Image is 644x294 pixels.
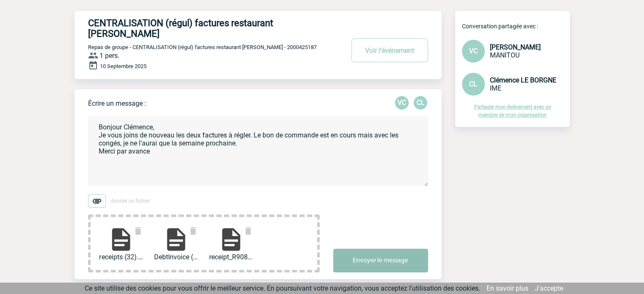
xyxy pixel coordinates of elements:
div: Clémence LE BORGNE [414,96,427,110]
a: Partager mon événement avec un membre de mon organisation [474,104,551,118]
span: Ajouter un fichier [111,198,150,204]
span: 10 Septembre 2025 [100,63,146,69]
img: delete.svg [243,226,253,236]
span: IME [490,84,501,92]
span: receipt_R908547.2153... [209,253,253,261]
button: Voir l'événement [351,38,428,62]
h4: CENTRALISATION (régul) factures restaurant [PERSON_NAME] [88,18,319,39]
img: file-document.svg [218,226,245,253]
img: delete.svg [188,226,198,236]
span: Ce site utilise des cookies pour vous offrir le meilleur service. En poursuivant votre navigation... [85,284,480,292]
span: DebtInvoice (9).pdf... [154,253,198,261]
span: [PERSON_NAME] [490,43,541,51]
span: CL [469,80,477,88]
img: file-document.svg [108,226,135,253]
p: VC [395,96,409,110]
a: En savoir plus [486,284,528,292]
span: Repas de groupe - CENTRALISATION (régul) factures restaurant [PERSON_NAME] - 2000425187 [88,44,317,50]
p: Conversation partagée avec : [462,23,570,30]
button: Envoyer le message [333,249,428,272]
img: delete.svg [133,226,143,236]
span: receipts (32).pdf... [99,253,143,261]
div: Valérie CHOLET [395,96,409,110]
img: file-document.svg [163,226,190,253]
span: Clémence LE BORGNE [490,76,556,84]
span: VC [469,47,478,55]
a: J'accepte [535,284,563,292]
p: Écrire un message : [88,99,146,107]
p: CL [414,96,427,110]
span: MANITOU [490,51,520,59]
span: 1 pers. [100,52,119,60]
